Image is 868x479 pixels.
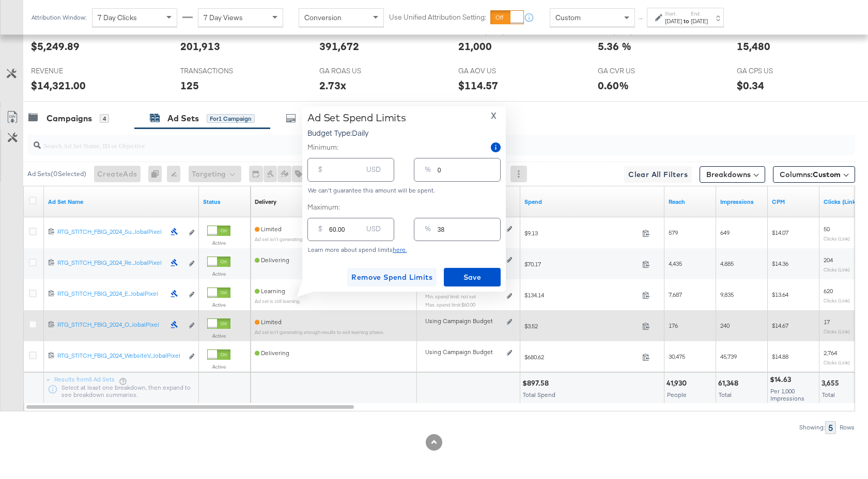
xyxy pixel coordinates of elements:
div: Ad Set Spend Limits [307,111,406,124]
sub: Ad set is still learning. [255,298,301,304]
span: Limited [255,318,282,326]
div: Attribution Window: [31,14,87,21]
span: People [667,391,687,398]
div: $0.34 [737,78,764,93]
div: 5.36 % [598,39,631,54]
a: RTG_STITCH_FBIG_2024_O...lobalPixel [57,321,165,331]
sub: Min. spend limit: not set [425,293,476,299]
span: Delivering [255,349,289,357]
div: Ad Sets [167,113,199,124]
span: $70.17 [524,260,638,268]
span: Conversion [304,13,342,22]
div: 4 [100,114,109,123]
div: Ad Sets ( 0 Selected) [27,169,86,179]
span: 4,435 [669,260,682,267]
label: Active [207,332,230,339]
span: X [491,108,497,123]
span: 7,687 [669,291,682,298]
a: RTG_STITCH_FBIG_2024_Re...lobalPixel [57,259,165,269]
strong: to [682,17,691,25]
a: The number of times your ad was served. On mobile apps an ad is counted as served the first time ... [720,198,764,206]
div: RTG_STITCH_FBIG_2024_O...lobalPixel [57,321,165,329]
sub: Clicks (Link) [824,235,850,242]
div: [DATE] [691,17,708,25]
button: Clear All Filters [624,166,692,183]
div: RTG_STITCH_FBIG_2024_Re...lobalPixel [57,259,165,267]
span: $14.07 [772,229,788,236]
a: The number of people your ad was served to. [669,198,712,206]
span: 4,885 [720,260,734,267]
div: 41,930 [667,378,690,388]
label: Maximum: [307,202,501,212]
div: 0 [148,166,167,182]
span: Limited [255,225,282,233]
span: Custom [813,170,841,179]
span: $3.52 [524,322,638,330]
span: 30,475 [669,353,685,360]
span: Learning [255,287,285,295]
a: here. [393,246,407,253]
div: $5,249.89 [31,39,80,54]
label: Minimum: [307,142,338,152]
a: Shows the current state of your Ad Set. [203,198,246,206]
div: for 1 Campaign [207,114,255,123]
span: GA ROAS US [319,66,397,76]
span: $13.64 [772,291,788,298]
span: 579 [669,229,678,236]
div: RTG_STITCH_FBIG_2024_Su...lobalPixel [57,228,165,236]
div: 201,913 [180,39,220,54]
div: $114.57 [458,78,498,93]
sub: Clicks (Link) [824,266,850,273]
label: Active [207,363,230,370]
div: $14,321.00 [31,78,86,93]
span: Total [822,391,835,398]
label: Start: [665,10,682,17]
a: RTG_STITCH_FBIG_2024_WebsiteV...lobalPixel [57,352,183,362]
a: RTG_STITCH_FBIG_2024_Su...lobalPixel [57,228,165,238]
div: USD [362,163,385,181]
label: Active [207,270,230,277]
input: Search Ad Set Name, ID or Objective [41,131,780,151]
span: $134.14 [524,291,638,299]
span: $14.88 [772,353,788,360]
span: 2,764 [824,349,837,357]
div: Delivery [255,198,276,206]
sub: Clicks (Link) [824,328,850,334]
span: 9,835 [720,291,734,298]
label: Use Unified Attribution Setting: [389,12,486,22]
a: RTG_STITCH_FBIG_2024_E...lobalPixel [57,290,165,300]
span: 7 Day Clicks [98,13,137,22]
span: Delivering [255,256,289,264]
a: The total amount spent to date. [524,198,660,206]
span: REVENUE [31,66,109,76]
div: % [421,222,435,241]
label: Active [207,239,230,246]
span: $14.36 [772,260,788,267]
div: RTG_STITCH_FBIG_2024_WebsiteV...lobalPixel [57,352,183,360]
div: % [421,163,435,181]
div: Rows [839,424,855,431]
span: 176 [669,322,678,329]
span: 45,739 [720,353,737,360]
span: Remove Spend Limits [351,271,432,284]
span: 240 [720,322,730,329]
div: 0.60% [598,78,629,93]
sub: Clicks (Link) [824,359,850,365]
div: RTG_STITCH_FBIG_2024_E...lobalPixel [57,290,165,298]
span: Per 1,000 Impressions [770,387,804,402]
div: We can't guarantee this amount will be spent. [307,187,501,194]
div: 3,655 [822,378,842,388]
span: $14.67 [772,322,788,329]
a: Reflects the ability of your Ad Set to achieve delivery based on ad states, schedule and budget. [255,198,276,206]
div: 125 [180,78,199,93]
div: 15,480 [737,39,770,54]
div: [DATE] [665,17,682,25]
div: 21,000 [458,39,492,54]
span: GA CPS US [737,66,814,76]
span: $680.62 [524,353,638,361]
div: 2.73x [319,78,346,93]
div: $ [314,222,327,241]
span: Save [448,271,497,284]
span: 7 Day Views [204,13,243,22]
sub: Max. spend limit : $60.00 [425,301,475,308]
